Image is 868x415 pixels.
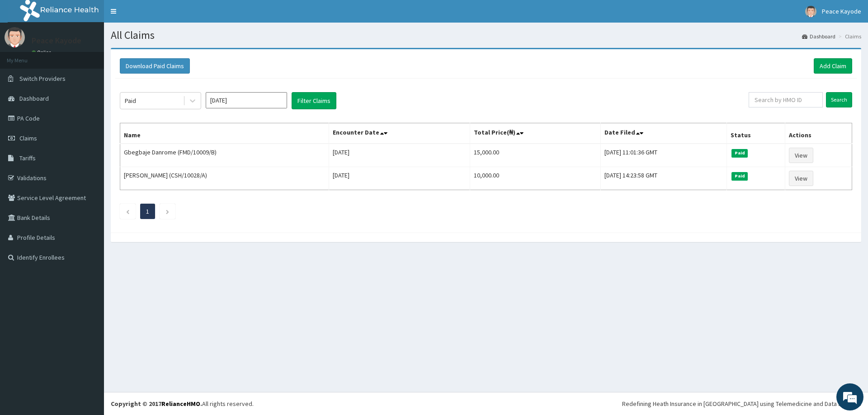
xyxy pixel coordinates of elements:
button: Download Paid Claims [120,58,190,74]
th: Encounter Date [329,123,470,144]
span: Claims [19,134,37,142]
span: We're online! [52,114,125,205]
a: View [789,148,813,163]
a: Add Claim [814,58,852,74]
strong: Copyright © 2017 . [111,400,202,408]
a: View [789,171,813,186]
span: Peace Kayode [822,7,861,15]
footer: All rights reserved. [104,392,868,415]
span: Paid [731,149,748,157]
img: User Image [805,6,816,17]
div: Chat with us now [47,51,152,62]
button: Filter Claims [292,92,336,109]
a: Online [32,49,53,56]
td: [DATE] [329,167,470,190]
a: Dashboard [802,33,835,40]
li: Claims [836,33,861,40]
a: Page 1 is your current page [146,207,149,215]
td: [DATE] [329,144,470,167]
span: Paid [731,172,748,180]
p: Peace Kayode [32,37,81,45]
div: Redefining Heath Insurance in [GEOGRAPHIC_DATA] using Telemedicine and Data Science! [622,399,861,408]
th: Total Price(₦) [470,123,601,144]
td: 10,000.00 [470,167,601,190]
a: Next page [165,207,170,215]
th: Date Filed [601,123,727,144]
a: Previous page [126,207,130,215]
span: Tariffs [19,154,36,162]
td: 15,000.00 [470,144,601,167]
input: Select Month and Year [206,92,287,108]
th: Status [727,123,785,144]
img: User Image [5,27,25,47]
div: Minimize live chat window [148,5,170,26]
td: [PERSON_NAME] (CSH/10028/A) [120,167,329,190]
textarea: Type your message and hit 'Enter' [5,247,172,278]
div: Paid [125,96,136,105]
th: Name [120,123,329,144]
a: RelianceHMO [161,400,200,408]
td: [DATE] 14:23:58 GMT [601,167,727,190]
input: Search [826,92,852,107]
td: [DATE] 11:01:36 GMT [601,144,727,167]
h1: All Claims [111,29,861,41]
img: d_794563401_company_1708531726252_794563401 [17,45,37,68]
td: Gbegbaje Danrome (FMD/10009/B) [120,144,329,167]
input: Search by HMO ID [749,92,823,107]
th: Actions [785,123,852,144]
span: Dashboard [19,94,49,103]
span: Switch Providers [19,75,66,83]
